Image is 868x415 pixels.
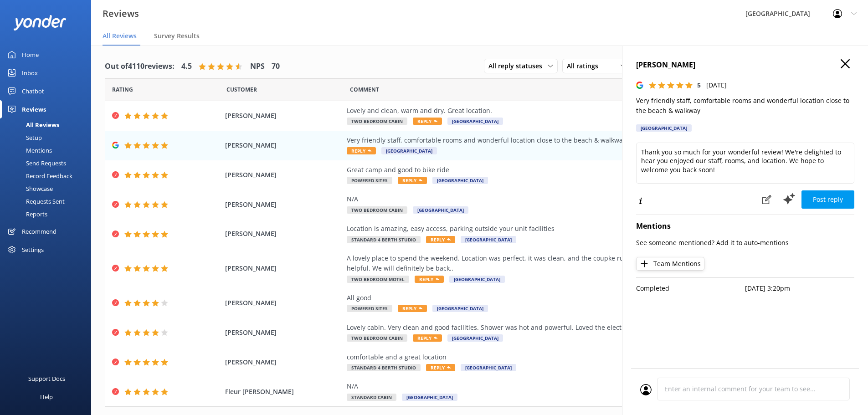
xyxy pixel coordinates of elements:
[447,334,503,342] span: [GEOGRAPHIC_DATA]
[181,61,192,72] h4: 4.5
[426,236,455,243] span: Reply
[432,305,488,312] span: [GEOGRAPHIC_DATA]
[413,118,442,125] span: Reply
[488,61,548,71] span: All reply statuses
[461,236,516,243] span: [GEOGRAPHIC_DATA]
[347,147,376,154] span: Reply
[461,364,516,371] span: [GEOGRAPHIC_DATA]
[398,305,427,312] span: Reply
[841,59,850,69] button: Close
[347,135,761,145] div: Very friendly staff, comfortable rooms and wonderful location close to the beach & walkway
[413,334,442,342] span: Reply
[225,328,343,338] span: [PERSON_NAME]
[225,200,343,210] span: [PERSON_NAME]
[5,195,91,208] a: Requests Sent
[5,118,59,131] div: All Reviews
[636,283,745,293] p: Completed
[103,31,137,41] span: All Reviews
[347,394,396,401] span: Standard Cabin
[5,169,91,182] a: Record Feedback
[347,305,392,312] span: Powered Sites
[5,208,47,220] div: Reports
[347,334,407,342] span: Two Bedroom Cabin
[567,61,604,71] span: All ratings
[706,80,727,90] p: [DATE]
[801,190,854,209] button: Post reply
[347,206,407,214] span: Two Bedroom Cabin
[5,208,91,220] a: Reports
[347,165,761,175] div: Great camp and good to bike ride
[398,177,427,184] span: Reply
[347,118,407,125] span: Two Bedroom Cabin
[22,100,46,118] div: Reviews
[347,106,761,116] div: Lovely and clean, warm and dry. Great location.
[112,85,133,94] span: Date
[22,64,38,82] div: Inbox
[347,224,761,234] div: Location is amazing, easy access, parking outside your unit facilities
[40,388,53,406] div: Help
[5,157,91,169] a: Send Requests
[5,195,65,208] div: Requests Sent
[225,387,343,397] span: Fleur [PERSON_NAME]
[347,276,409,283] span: Two Bedroom Motel
[636,257,704,271] button: Team Mentions
[636,124,692,132] div: [GEOGRAPHIC_DATA]
[347,364,421,371] span: Standard 4 Berth Studio
[640,384,652,395] img: user_profile.svg
[225,111,343,121] span: [PERSON_NAME]
[347,323,761,333] div: Lovely cabin. Very clean and good facilities. Shower was hot and powerful. Loved the electric bla...
[22,46,39,64] div: Home
[347,177,392,184] span: Powered Sites
[5,182,53,195] div: Showcase
[272,61,280,72] h4: 70
[432,177,488,184] span: [GEOGRAPHIC_DATA]
[154,31,200,41] span: Survey Results
[347,352,761,362] div: comfortable and a great location
[5,182,91,195] a: Showcase
[636,220,854,232] h4: Mentions
[22,82,44,100] div: Chatbot
[636,59,854,71] h4: [PERSON_NAME]
[347,293,761,303] div: All good
[250,61,265,72] h4: NPS
[14,15,66,30] img: yonder-white-logo.png
[5,131,91,144] a: Setup
[745,283,855,293] p: [DATE] 3:20pm
[347,194,761,204] div: N/A
[347,236,421,243] span: Standard 4 Berth Studio
[449,276,505,283] span: [GEOGRAPHIC_DATA]
[636,238,854,248] p: See someone mentioned? Add it to auto-mentions
[22,241,44,259] div: Settings
[5,157,66,169] div: Send Requests
[415,276,444,283] span: Reply
[5,144,91,157] a: Mentions
[402,394,457,401] span: [GEOGRAPHIC_DATA]
[697,81,701,89] span: 5
[226,85,257,94] span: Date
[28,369,65,388] div: Support Docs
[5,118,91,131] a: All Reviews
[350,85,379,94] span: Question
[447,118,503,125] span: [GEOGRAPHIC_DATA]
[225,140,343,150] span: [PERSON_NAME]
[22,222,56,241] div: Recommend
[5,131,42,144] div: Setup
[225,170,343,180] span: [PERSON_NAME]
[636,143,854,184] textarea: Thank you so much for your wonderful review! We're delighted to hear you enjoyed our staff, rooms...
[225,357,343,367] span: [PERSON_NAME]
[347,253,761,274] div: A lovely place to spend the weekend. Location was perfect, it was clean, and the coupke running i...
[105,61,175,72] h4: Out of 4110 reviews:
[225,229,343,239] span: [PERSON_NAME]
[5,144,52,157] div: Mentions
[225,298,343,308] span: [PERSON_NAME]
[426,364,455,371] span: Reply
[5,169,72,182] div: Record Feedback
[103,6,139,21] h3: Reviews
[347,381,761,391] div: N/A
[636,96,854,116] p: Very friendly staff, comfortable rooms and wonderful location close to the beach & walkway
[225,263,343,273] span: [PERSON_NAME]
[413,206,468,214] span: [GEOGRAPHIC_DATA]
[381,147,437,154] span: [GEOGRAPHIC_DATA]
